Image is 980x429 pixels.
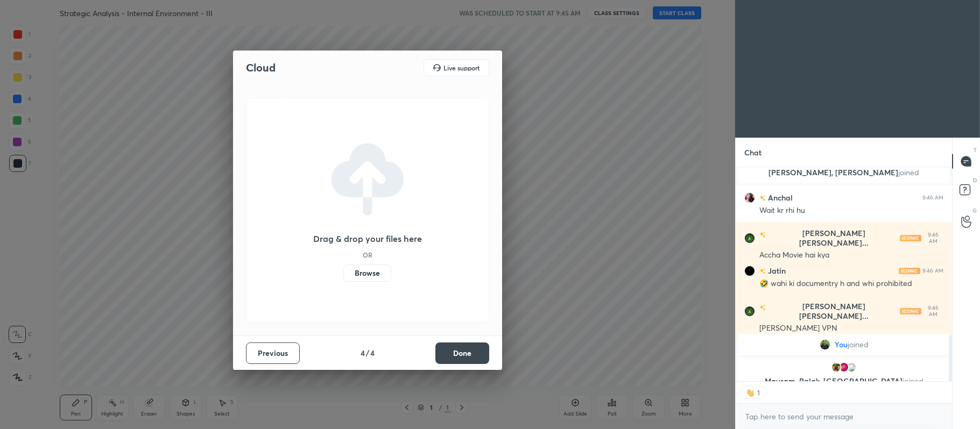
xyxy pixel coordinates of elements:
[361,347,365,359] h4: 4
[745,168,943,177] p: [PERSON_NAME], [PERSON_NAME]
[759,232,766,238] img: no-rating-badge.077c3623.svg
[746,387,757,398] img: waving_hand.png
[974,146,977,154] p: T
[923,232,943,245] div: 9:46 AM
[847,340,868,349] span: joined
[366,347,369,359] h4: /
[923,305,943,318] div: 9:46 AM
[922,268,943,274] div: 9:46 AM
[766,302,900,321] h6: [PERSON_NAME] [PERSON_NAME]...
[899,235,921,241] img: iconic-light.a09c19a4.png
[759,195,766,201] img: no-rating-badge.077c3623.svg
[435,342,489,364] button: Done
[313,234,422,243] h3: Drag & drop your files here
[744,192,755,203] img: 710aac374af743619e52c97fb02a3c35.jpg
[736,138,770,167] p: Chat
[759,278,943,289] div: 🤣 wahi ki documentry h and whi prohibited
[757,388,761,397] div: 1
[838,362,849,373] img: 63772b24ffa24ce291a366b4d0d47048.32409854_3
[759,268,766,274] img: no-rating-badge.077c3623.svg
[899,268,920,274] img: iconic-light.a09c19a4.png
[744,266,755,276] img: 2e47f466dc1b4a1993c60eb4d87bd573.jpg
[831,362,842,373] img: 4c432adf20b24afc979e178260aed123.jpg
[902,376,923,386] span: joined
[759,205,943,216] div: Wait kr rhi hu
[922,195,943,201] div: 9:46 AM
[370,347,375,359] h4: 4
[744,306,755,317] img: f90d4b9ded47427eaad53f4e22506219.png
[899,308,921,314] img: iconic-light.a09c19a4.png
[443,65,480,71] h5: Live support
[972,206,977,215] p: G
[819,339,830,350] img: 1b2d820965364134af14a78726495715.jpg
[766,228,900,248] h6: [PERSON_NAME] [PERSON_NAME]...
[846,362,857,373] img: 3
[898,167,919,177] span: joined
[759,250,943,261] div: Accha Movie hai kya
[973,176,977,184] p: D
[246,342,300,364] button: Previous
[744,233,755,244] img: f90d4b9ded47427eaad53f4e22506219.png
[759,305,766,311] img: no-rating-badge.077c3623.svg
[363,252,372,258] h5: OR
[834,340,847,349] span: You
[766,265,786,276] h6: Jatin
[745,377,943,385] p: Mausam, Palak, [GEOGRAPHIC_DATA]
[246,61,276,75] h2: Cloud
[759,323,943,334] div: [PERSON_NAME] VPN
[736,167,952,381] div: grid
[766,192,793,203] h6: Anchal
